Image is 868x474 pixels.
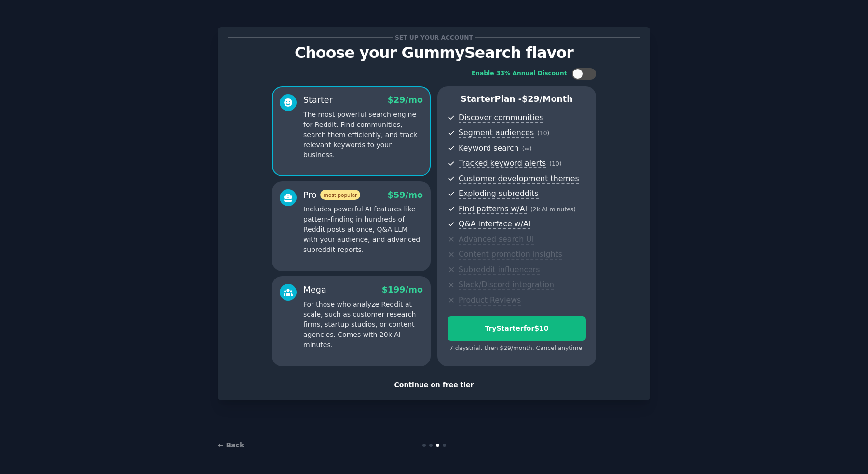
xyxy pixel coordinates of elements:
span: $ 29 /month [522,94,573,104]
span: Content promotion insights [459,250,562,260]
span: Q&A interface w/AI [459,219,530,229]
span: Slack/Discord integration [459,280,554,290]
span: Exploding subreddits [459,189,538,199]
div: Mega [303,284,326,296]
span: $ 29 /mo [388,95,423,105]
span: Subreddit influencers [459,265,540,275]
span: $ 199 /mo [382,285,423,294]
span: Discover communities [459,113,543,123]
span: ( 2k AI minutes ) [530,206,576,213]
span: Customer development themes [459,174,579,184]
span: ( 10 ) [549,160,561,167]
span: Advanced search UI [459,235,534,245]
span: Set up your account [393,32,475,42]
span: Keyword search [459,143,519,153]
p: The most powerful search engine for Reddit. Find communities, search them efficiently, and track ... [303,110,423,160]
p: For those who analyze Reddit at scale, such as customer research firms, startup studios, or conte... [303,299,423,350]
span: Find patterns w/AI [459,204,527,214]
a: ← Back [218,441,244,449]
p: Starter Plan - [448,93,586,105]
span: Segment audiences [459,128,534,138]
span: ( ∞ ) [522,145,532,152]
div: Pro [303,189,360,201]
span: Product Reviews [459,295,521,306]
p: Choose your GummySearch flavor [228,44,640,61]
span: $ 59 /mo [388,190,423,200]
div: Starter [303,94,333,106]
div: Continue on free tier [228,380,640,390]
div: Enable 33% Annual Discount [472,70,567,78]
span: most popular [320,190,361,200]
span: Tracked keyword alerts [459,158,546,168]
button: TryStarterfor$10 [448,316,586,341]
div: Try Starter for $10 [448,323,585,334]
p: Includes powerful AI features like pattern-finding in hundreds of Reddit posts at once, Q&A LLM w... [303,204,423,255]
div: 7 days trial, then $ 29 /month . Cancel anytime. [448,344,586,353]
span: ( 10 ) [537,130,549,137]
